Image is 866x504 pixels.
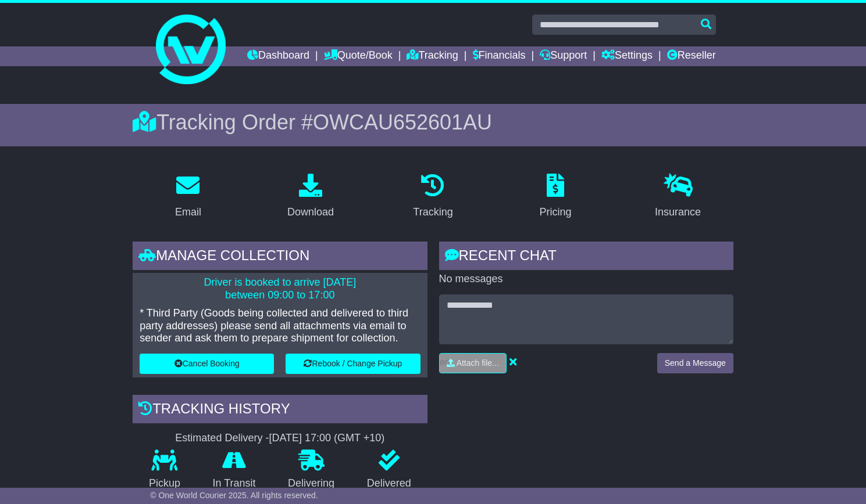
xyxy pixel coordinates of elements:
[269,432,384,445] div: [DATE] 17:00 (GMT +10)
[140,307,420,345] p: * Third Party (Goods being collected and delivered to third party addresses) please send all atta...
[439,242,733,273] div: RECENT CHAT
[133,477,197,490] p: Pickup
[287,204,334,220] div: Download
[133,242,427,273] div: Manage collection
[313,110,492,134] span: OWCAU652601AU
[175,204,201,220] div: Email
[601,46,653,66] a: Settings
[133,110,733,135] div: Tracking Order #
[655,204,701,220] div: Insurance
[140,354,274,374] button: Cancel Booking
[407,46,458,66] a: Tracking
[532,170,579,224] a: Pricing
[473,46,526,66] a: Financials
[405,170,460,224] a: Tracking
[413,204,452,220] div: Tracking
[540,204,572,220] div: Pricing
[197,477,272,490] p: In Transit
[150,491,318,500] span: © One World Courier 2025. All rights reserved.
[647,170,708,224] a: Insurance
[168,170,209,224] a: Email
[133,395,427,426] div: Tracking history
[286,354,420,374] button: Rebook / Change Pickup
[657,353,733,373] button: Send a Message
[140,276,420,301] p: Driver is booked to arrive [DATE] between 09:00 to 17:00
[133,432,427,445] div: Estimated Delivery -
[351,477,427,490] p: Delivered
[540,46,587,66] a: Support
[439,273,733,286] p: No messages
[280,170,341,224] a: Download
[324,46,393,66] a: Quote/Book
[247,46,309,66] a: Dashboard
[272,477,351,490] p: Delivering
[667,46,716,66] a: Reseller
